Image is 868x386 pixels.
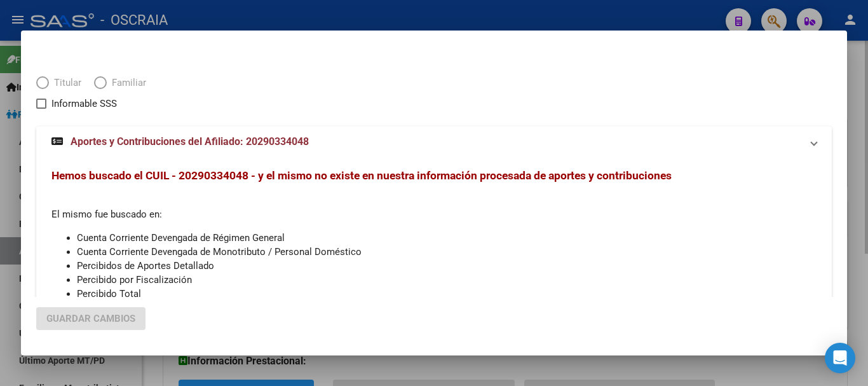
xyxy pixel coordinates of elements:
[36,157,832,378] div: Aportes y Contribuciones del Afiliado: 20290334048
[825,343,855,373] div: Open Intercom Messenger
[77,273,817,287] li: Percibido por Fiscalización
[51,169,672,182] span: Hemos buscado el CUIL - 20290334048 - y el mismo no existe en nuestra información procesada de ap...
[46,313,135,324] span: Guardar Cambios
[36,79,159,91] mat-radio-group: Elija una opción
[51,169,817,357] div: El mismo fue buscado en:
[71,135,309,148] span: Aportes y Contribuciones del Afiliado: 20290334048
[36,127,832,157] mat-expansion-panel-header: Aportes y Contribuciones del Afiliado: 20290334048
[107,76,146,90] span: Familiar
[49,76,81,90] span: Titular
[77,287,817,301] li: Percibido Total
[77,231,817,245] li: Cuenta Corriente Devengada de Régimen General
[77,259,817,273] li: Percibidos de Aportes Detallado
[36,307,146,330] button: Guardar Cambios
[77,245,817,259] li: Cuenta Corriente Devengada de Monotributo / Personal Doméstico
[51,96,117,111] span: Informable SSS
